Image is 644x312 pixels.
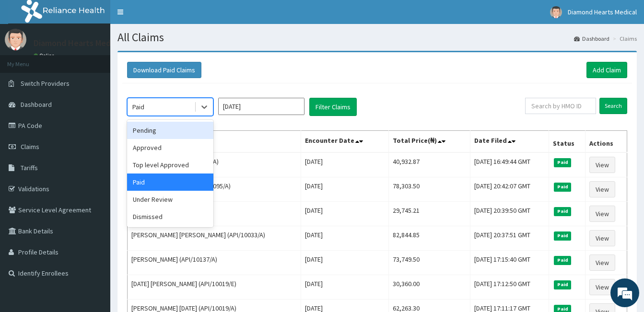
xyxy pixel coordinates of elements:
td: 73,749.50 [389,251,470,275]
a: View [589,254,615,271]
span: Paid [554,256,571,265]
td: 82,844.85 [389,226,470,251]
div: Minimize live chat window [157,5,180,28]
span: Paid [554,280,571,289]
img: User Image [550,6,562,18]
td: [PERSON_NAME] Ver (ABK/10095/A) [128,177,301,202]
span: Paid [554,183,571,191]
input: Search by HMO ID [525,98,596,114]
td: PEACE USUNGISE (API/10148/A) [128,152,301,177]
td: 40,932.87 [389,152,470,177]
td: [DATE] 16:49:44 GMT [470,152,549,177]
h1: All Claims [117,31,637,44]
p: Diamond Hearts Medical [34,39,124,47]
td: [DATE] 17:15:40 GMT [470,251,549,275]
td: [DATE] 20:42:07 GMT [470,177,549,202]
th: Date Filed [470,131,549,153]
span: Paid [554,158,571,167]
div: Paid [127,173,213,191]
a: Online [34,52,57,59]
td: Doom Atighir (DUP/10089/A) [128,202,301,226]
td: [DATE] 17:12:50 GMT [470,275,549,300]
span: Tariffs [21,163,38,172]
div: Paid [132,102,144,112]
a: View [589,279,615,295]
div: Under Review [127,191,213,208]
a: Add Claim [586,62,627,78]
span: Paid [554,231,571,240]
button: Download Paid Claims [127,62,201,78]
div: Chat with us now [50,54,161,66]
div: Approved [127,139,213,156]
a: View [589,181,615,197]
td: [DATE] [301,152,389,177]
span: Switch Providers [21,79,70,88]
button: Filter Claims [309,98,357,116]
div: Dismissed [127,208,213,225]
img: d_794563401_company_1708531726252_794563401 [18,48,39,72]
th: Name [128,131,301,153]
textarea: Type your message and hit 'Enter' [5,209,183,243]
td: [DATE] [301,275,389,300]
td: [DATE] [301,202,389,226]
th: Total Price(₦) [389,131,470,153]
span: We're online! [56,94,132,191]
td: [DATE] [301,177,389,202]
td: [DATE] 20:39:50 GMT [470,202,549,226]
a: Dashboard [574,35,609,43]
a: View [589,206,615,222]
td: [DATE] [PERSON_NAME] (API/10019/E) [128,275,301,300]
td: [DATE] 20:37:51 GMT [470,226,549,251]
a: View [589,157,615,173]
span: Diamond Hearts Medical [568,8,637,16]
img: User Image [5,29,26,50]
li: Claims [610,35,637,43]
input: Search [599,98,627,114]
th: Status [549,131,585,153]
span: Dashboard [21,100,52,109]
th: Actions [585,131,627,153]
td: 29,745.21 [389,202,470,226]
td: [DATE] [301,251,389,275]
td: [PERSON_NAME] (API/10137/A) [128,251,301,275]
a: View [589,230,615,246]
span: Paid [554,207,571,216]
div: Top level Approved [127,156,213,173]
th: Encounter Date [301,131,389,153]
div: Pending [127,122,213,139]
input: Select Month and Year [218,98,304,115]
span: Claims [21,142,39,151]
td: [PERSON_NAME] [PERSON_NAME] (API/10033/A) [128,226,301,251]
td: 78,303.50 [389,177,470,202]
td: 30,360.00 [389,275,470,300]
td: [DATE] [301,226,389,251]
